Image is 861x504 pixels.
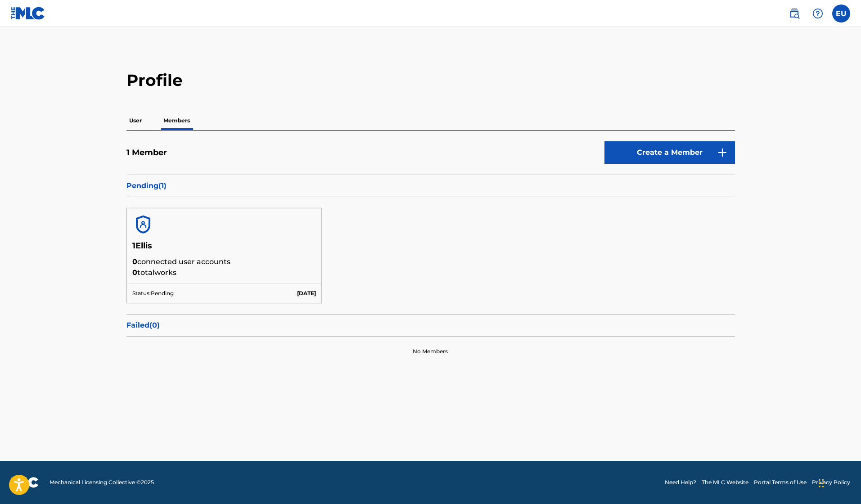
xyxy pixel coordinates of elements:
[754,478,807,486] a: Portal Terms of Use
[132,268,137,277] span: 0
[812,8,823,19] img: help
[132,257,137,266] span: 0
[789,8,800,19] img: search
[50,478,154,486] span: Mechanical Licensing Collective © 2025
[785,4,803,22] a: Public Search
[819,470,824,497] div: Drag
[702,478,748,486] a: The MLC Website
[604,141,735,164] a: Create a Member
[809,4,827,22] div: Help
[132,241,316,256] h5: 1Ellis
[297,289,316,297] p: [DATE]
[126,111,144,130] p: User
[126,70,735,90] h2: Profile
[132,267,316,278] p: total works
[816,461,861,504] iframe: Chat Widget
[11,7,45,20] img: MLC Logo
[132,289,174,297] p: Status: Pending
[665,478,696,486] a: Need Help?
[836,342,861,418] iframe: Resource Center
[413,347,448,355] p: No Members
[126,148,167,158] h5: 1 Member
[11,477,39,488] img: logo
[161,111,193,130] p: Members
[126,320,735,331] p: Failed ( 0 )
[126,180,735,191] p: Pending ( 1 )
[812,478,850,486] a: Privacy Policy
[832,4,850,22] div: User Menu
[132,256,316,267] p: connected user accounts
[717,147,728,158] img: 9d2ae6d4665cec9f34b9.svg
[132,214,154,235] img: account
